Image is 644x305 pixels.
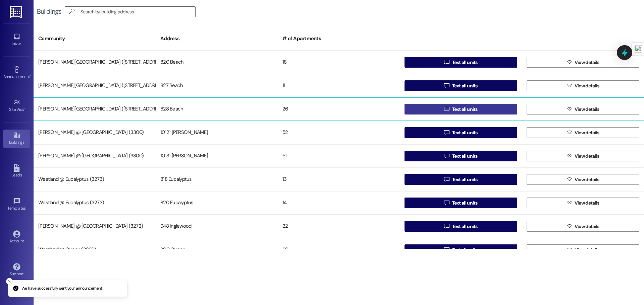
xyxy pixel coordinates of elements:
div: 60 [278,243,400,256]
i:  [444,60,449,65]
i:  [444,83,449,88]
button: View details [527,221,639,232]
button: View details [527,127,639,138]
i:  [444,130,449,135]
i:  [567,60,572,65]
div: Address [156,30,278,47]
span: View details [575,246,599,253]
span: Text all units [452,153,478,160]
div: 26 [278,102,400,116]
div: [PERSON_NAME] @ [GEOGRAPHIC_DATA] (3300) [34,149,156,163]
span: View details [575,82,599,89]
button: Text all units [405,151,517,161]
div: 11 [278,79,400,92]
button: Text all units [405,198,517,208]
button: Text all units [405,80,517,91]
p: We have successfully sent your announcement! [21,286,103,292]
i:  [66,8,77,15]
span: Text all units [452,59,478,66]
span: View details [575,153,599,160]
button: Text all units [405,57,517,68]
button: View details [527,57,639,68]
span: View details [575,223,599,230]
i:  [444,224,449,229]
img: ResiDesk Logo [10,6,23,18]
div: Westland @ Queen (3266) [34,243,156,256]
input: Search by building address [80,7,195,16]
div: 200 Queen [156,243,278,256]
div: 828 Beach [156,102,278,116]
span: View details [575,106,599,113]
div: 10121 [PERSON_NAME] [156,126,278,139]
div: [PERSON_NAME][GEOGRAPHIC_DATA] ([STREET_ADDRESS]) (3392) [34,56,156,69]
div: 51 [278,149,400,163]
span: • [24,106,25,111]
div: 13 [278,173,400,186]
div: Westland @ Eucalyptus (3273) [34,173,156,186]
a: Account [3,228,30,246]
div: # of Apartments [278,30,400,47]
div: [PERSON_NAME][GEOGRAPHIC_DATA] ([STREET_ADDRESS]) (3275) [34,79,156,92]
div: 52 [278,126,400,139]
button: Text all units [405,174,517,185]
i:  [567,153,572,159]
i:  [444,106,449,112]
div: Community [34,30,156,47]
span: • [30,73,31,78]
button: Text all units [405,104,517,115]
i:  [567,83,572,88]
div: Buildings [37,8,61,15]
span: Text all units [452,129,478,136]
div: 820 Beach [156,56,278,69]
div: [PERSON_NAME][GEOGRAPHIC_DATA] ([STREET_ADDRESS]) (3280) [34,102,156,116]
button: Close toast [6,278,13,285]
span: View details [575,176,599,183]
i:  [444,247,449,252]
a: Inbox [3,31,30,49]
i:  [567,130,572,135]
i:  [567,247,572,252]
span: Text all units [452,176,478,183]
span: Text all units [452,200,478,207]
span: Text all units [452,106,478,113]
div: 22 [278,220,400,233]
span: Text all units [452,223,478,230]
div: 818 Eucalyptus [156,173,278,186]
div: 820 Eucalyptus [156,196,278,210]
button: Text all units [405,221,517,232]
a: Leads [3,162,30,180]
button: View details [527,244,639,255]
button: Text all units [405,127,517,138]
span: View details [575,200,599,207]
div: 14 [278,196,400,210]
a: Templates • [3,196,30,214]
i:  [567,200,572,206]
div: [PERSON_NAME] @ [GEOGRAPHIC_DATA] (3300) [34,126,156,139]
span: • [26,205,27,210]
div: 827 Beach [156,79,278,92]
button: View details [527,174,639,185]
button: View details [527,151,639,161]
a: Site Visit • [3,97,30,115]
i:  [444,153,449,159]
span: View details [575,129,599,136]
i:  [444,200,449,206]
div: 18 [278,56,400,69]
i:  [567,177,572,182]
i:  [444,177,449,182]
a: Buildings [3,130,30,148]
button: Text all units [405,244,517,255]
button: View details [527,80,639,91]
button: View details [527,104,639,115]
span: View details [575,59,599,66]
span: Text all units [452,82,478,89]
button: View details [527,198,639,208]
div: 948 Inglewood [156,220,278,233]
span: Text all units [452,246,478,253]
div: Westland @ Eucalyptus (3273) [34,196,156,210]
i:  [567,106,572,112]
div: 10131 [PERSON_NAME] [156,149,278,163]
div: [PERSON_NAME] @ [GEOGRAPHIC_DATA] (3272) [34,220,156,233]
i:  [567,224,572,229]
a: Support [3,261,30,279]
